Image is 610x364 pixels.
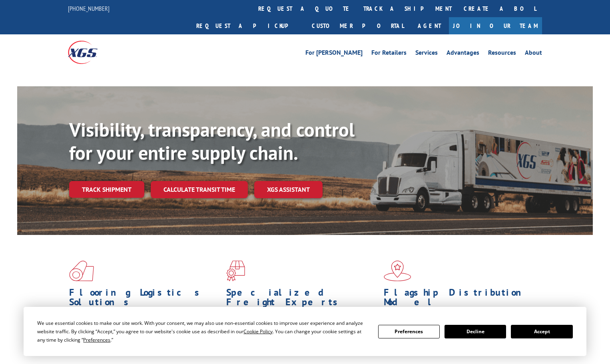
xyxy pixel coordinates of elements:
a: Agent [410,17,449,34]
img: xgs-icon-total-supply-chain-intelligence-red [69,261,94,281]
a: [PHONE_NUMBER] [68,4,110,12]
h1: Specialized Freight Experts [226,288,377,311]
button: Preferences [378,325,440,338]
b: Visibility, transparency, and control for your entire supply chain. [69,117,355,165]
div: We use essential cookies to make our site work. With your consent, we may also use non-essential ... [37,319,368,344]
button: Decline [445,325,506,338]
a: For Retailers [371,50,407,58]
a: Services [415,50,438,58]
div: Cookie Consent Prompt [24,307,586,356]
a: About [525,50,542,58]
a: Resources [488,50,516,58]
a: For [PERSON_NAME] [305,50,363,58]
a: Track shipment [69,181,144,198]
a: Request a pickup [190,17,306,34]
a: Calculate transit time [151,181,248,198]
a: XGS ASSISTANT [254,181,323,198]
a: Advantages [447,50,479,58]
h1: Flooring Logistics Solutions [69,288,220,311]
span: Preferences [83,336,110,343]
a: Customer Portal [306,17,410,34]
img: xgs-icon-focused-on-flooring-red [226,261,245,281]
a: Join Our Team [449,17,542,34]
img: xgs-icon-flagship-distribution-model-red [384,261,411,281]
button: Accept [511,325,572,338]
h1: Flagship Distribution Model [384,288,535,311]
span: Cookie Policy [243,328,273,335]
